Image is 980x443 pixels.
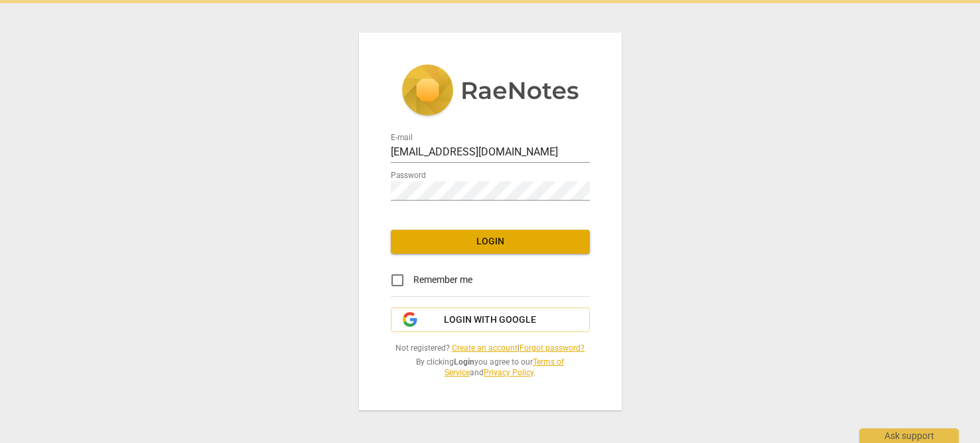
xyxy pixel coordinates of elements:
label: E-mail [391,133,413,141]
span: Not registered? | [391,343,590,354]
span: Remember me [413,273,472,287]
span: Login with Google [444,313,536,327]
a: Create an account [452,343,518,353]
span: By clicking you agree to our and . [391,357,590,379]
a: Privacy Policy [484,368,533,377]
img: 5ac2273c67554f335776073100b6d88f.svg [401,64,579,119]
label: Password [391,171,426,179]
span: Login [401,235,579,248]
div: Ask support [859,428,959,443]
button: Login [391,230,590,254]
button: Login with Google [391,308,590,333]
b: Login [454,357,474,367]
a: Forgot password? [520,343,585,353]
